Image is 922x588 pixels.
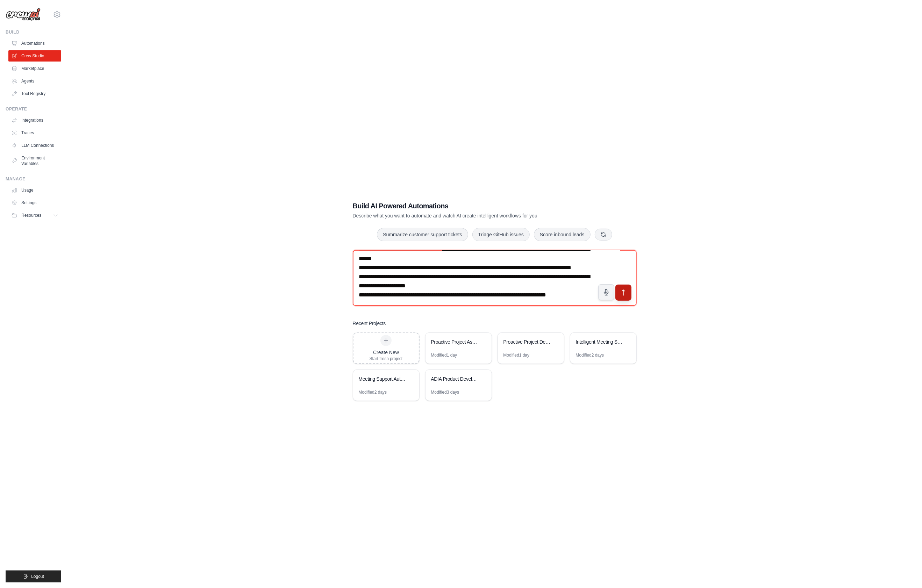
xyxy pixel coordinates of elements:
div: Modified 1 day [431,352,457,358]
div: Create New [370,349,403,356]
div: Intelligent Meeting Support System [576,338,624,345]
div: Modified 2 days [576,352,604,358]
h3: Recent Projects [353,320,386,327]
a: Automations [8,38,61,49]
a: LLM Connections [8,140,61,151]
div: Start fresh project [370,356,403,361]
a: Integrations [8,115,61,126]
div: Meeting Support Automation [359,375,407,382]
button: Click to speak your automation idea [598,284,614,300]
img: Logo [6,8,41,21]
div: Operate [6,106,61,112]
a: Settings [8,197,61,208]
a: Crew Studio [8,50,61,62]
a: Usage [8,185,61,196]
button: Logout [6,571,61,582]
div: ADIA Product Development Automation [431,375,479,382]
a: Traces [8,127,61,138]
button: Triage GitHub issues [472,228,530,241]
span: Resources [21,213,41,218]
a: Agents [8,76,61,87]
button: Get new suggestions [595,229,612,241]
div: Manage [6,176,61,182]
a: Environment Variables [8,152,61,169]
button: Summarize customer support tickets [377,228,468,241]
a: Marketplace [8,63,61,74]
div: Proactive Project Assurance Crew [431,338,479,345]
button: Score inbound leads [534,228,591,241]
p: Describe what you want to automate and watch AI create intelligent workflows for you [353,212,588,219]
h1: Build AI Powered Automations [353,201,588,211]
div: Modified 1 day [503,352,530,358]
button: Resources [8,210,61,221]
iframe: Chat Widget [887,554,922,588]
div: Build [6,29,61,35]
a: Tool Registry [8,88,61,99]
div: Modified 2 days [359,389,387,395]
div: Proactive Project Delivery Support System [503,338,551,345]
span: Logout [31,574,44,579]
div: Modified 3 days [431,389,459,395]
